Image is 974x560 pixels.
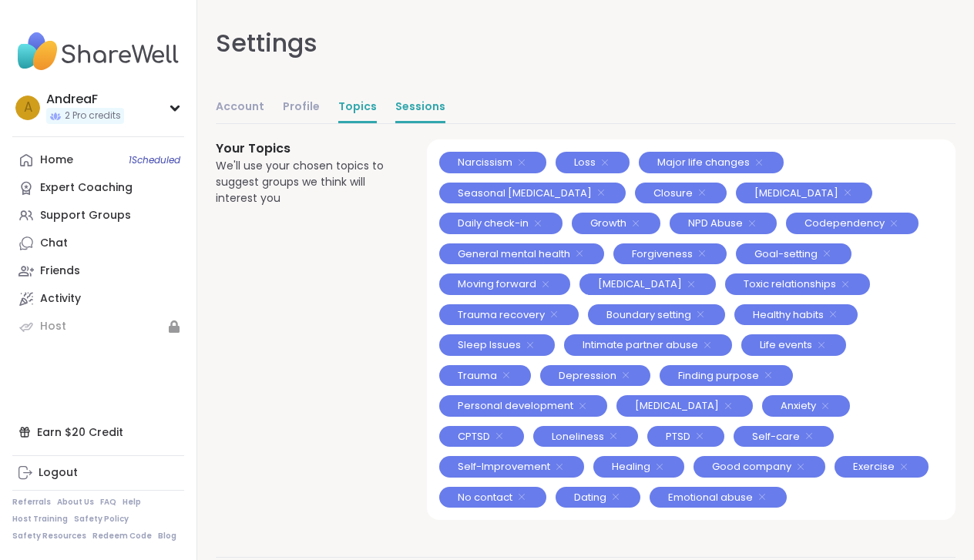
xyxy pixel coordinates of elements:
[12,257,184,285] a: Friends
[712,459,791,474] span: Good company
[804,216,885,231] span: Codependency
[458,186,592,201] span: Seasonal [MEDICAL_DATA]
[754,186,838,201] span: [MEDICAL_DATA]
[744,277,836,292] span: Toxic relationships
[39,465,78,481] div: Logout
[458,216,529,231] span: Daily check-in
[657,155,750,170] span: Major life changes
[612,459,650,474] span: Healing
[458,155,512,170] span: Narcissism
[12,514,68,525] a: Host Training
[40,153,73,168] div: Home
[458,368,497,384] span: Trauma
[216,92,264,123] a: Account
[40,291,81,307] div: Activity
[458,307,545,323] span: Trauma recovery
[12,174,184,202] a: Expert Coaching
[574,155,596,170] span: Loss
[40,236,68,251] div: Chat
[552,429,604,444] span: Loneliness
[12,25,184,79] img: ShareWell Nav Logo
[590,216,626,231] span: Growth
[653,186,693,201] span: Closure
[46,91,124,108] div: AndreaF
[216,158,390,206] div: We'll use your chosen topics to suggest groups we think will interest you
[158,531,176,542] a: Blog
[458,459,550,474] span: Self-Improvement
[12,497,51,508] a: Referrals
[24,98,32,118] span: A
[753,307,824,323] span: Healthy habits
[12,313,184,340] a: Host
[583,337,698,353] span: Intimate partner abuse
[559,368,616,384] span: Depression
[12,418,184,446] div: Earn $20 Credit
[12,459,184,487] a: Logout
[458,429,490,444] span: CPTSD
[760,337,812,353] span: Life events
[12,285,184,313] a: Activity
[123,497,141,508] a: Help
[92,531,152,542] a: Redeem Code
[668,490,753,505] span: Emotional abuse
[781,398,816,414] span: Anxiety
[57,497,94,508] a: About Us
[12,230,184,257] a: Chat
[40,208,131,223] div: Support Groups
[40,180,133,196] div: Expert Coaching
[458,490,512,505] span: No contact
[458,337,521,353] span: Sleep Issues
[216,25,317,62] div: Settings
[40,319,66,334] div: Host
[635,398,719,414] span: [MEDICAL_DATA]
[606,307,691,323] span: Boundary setting
[129,154,180,166] span: 1 Scheduled
[65,109,121,122] span: 2 Pro credits
[752,429,800,444] span: Self-care
[574,490,606,505] span: Dating
[12,146,184,174] a: Home1Scheduled
[666,429,690,444] span: PTSD
[338,92,377,123] a: Topics
[598,277,682,292] span: [MEDICAL_DATA]
[12,531,86,542] a: Safety Resources
[458,398,573,414] span: Personal development
[458,246,570,262] span: General mental health
[678,368,759,384] span: Finding purpose
[283,92,320,123] a: Profile
[216,139,390,158] h3: Your Topics
[688,216,743,231] span: NPD Abuse
[853,459,895,474] span: Exercise
[632,246,693,262] span: Forgiveness
[100,497,116,508] a: FAQ
[395,92,445,123] a: Sessions
[458,277,536,292] span: Moving forward
[74,514,129,525] a: Safety Policy
[754,246,818,262] span: Goal-setting
[12,202,184,230] a: Support Groups
[40,263,80,279] div: Friends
